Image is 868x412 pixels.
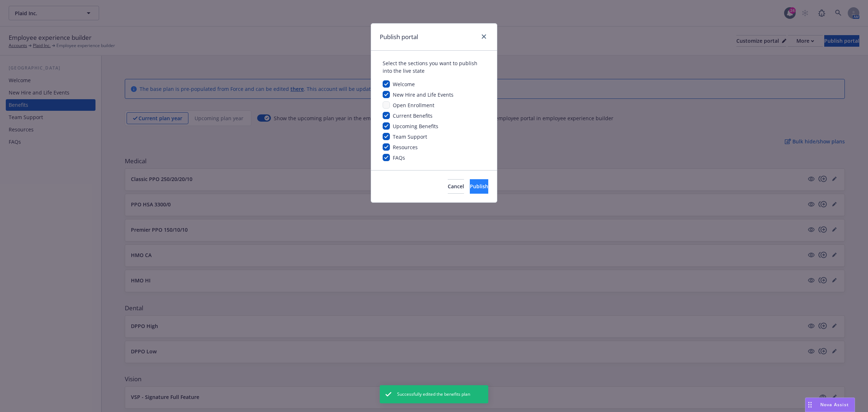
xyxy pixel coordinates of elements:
[805,398,855,412] button: Nova Assist
[393,123,438,130] span: Upcoming Benefits
[393,144,418,151] span: Resources
[393,112,433,119] span: Current Benefits
[393,154,405,161] span: FAQs
[470,183,488,190] span: Publish
[470,179,488,194] button: Publish
[805,398,814,412] div: Drag to move
[448,179,464,194] button: Cancel
[480,32,488,41] a: close
[393,102,434,109] span: Open Enrollment
[393,91,454,98] span: New Hire and Life Events
[383,59,485,75] div: Select the sections you want to publish into the live state
[393,133,427,140] span: Team Support
[393,81,415,88] span: Welcome
[397,391,470,398] span: Successfully edited the benefits plan
[448,183,464,190] span: Cancel
[380,32,418,42] h1: Publish portal
[820,402,849,408] span: Nova Assist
